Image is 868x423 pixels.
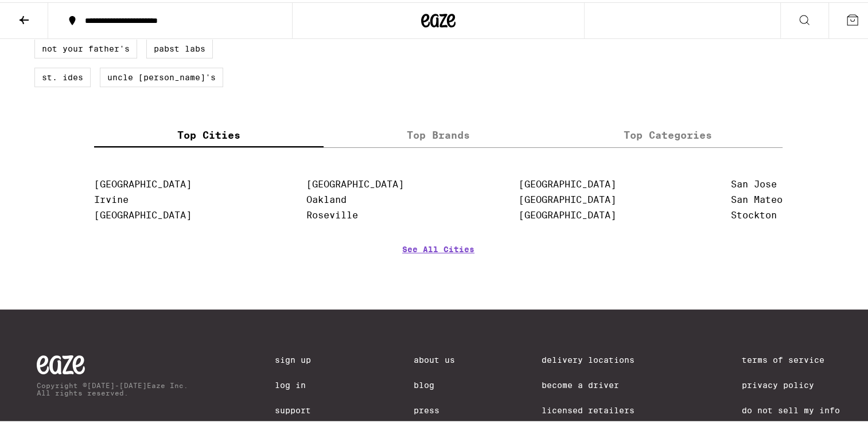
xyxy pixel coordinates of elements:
a: Log In [275,378,326,387]
label: Not Your Father's [34,37,137,56]
a: Terms of Service [742,353,840,362]
a: [GEOGRAPHIC_DATA] [94,207,192,218]
div: tabs [94,120,783,146]
a: [GEOGRAPHIC_DATA] [519,192,616,203]
a: Licensed Retailers [542,404,655,413]
a: Roseville [306,207,358,218]
a: See All Cities [402,242,474,285]
a: [GEOGRAPHIC_DATA] [519,177,616,187]
a: Do Not Sell My Info [742,404,840,413]
a: Become a Driver [542,378,655,387]
a: Oakland [306,192,347,203]
label: Top Categories [553,120,783,145]
a: San Jose [731,177,777,187]
a: Delivery Locations [542,353,655,362]
a: Sign Up [275,353,326,362]
label: Top Cities [94,120,324,145]
a: Press [414,404,455,413]
a: Stockton [731,207,777,218]
span: Hi. Need any help? [7,8,83,17]
a: Blog [414,378,455,387]
label: Uncle [PERSON_NAME]'s [100,65,223,85]
label: Pabst Labs [146,37,213,56]
p: Copyright © [DATE]-[DATE] Eaze Inc. All rights reserved. [37,379,188,394]
label: Top Brands [324,120,553,145]
a: Support [275,404,326,413]
a: [GEOGRAPHIC_DATA] [94,177,192,187]
a: Privacy Policy [742,378,840,387]
a: [GEOGRAPHIC_DATA] [306,177,404,187]
a: Irvine [94,192,129,203]
label: St. Ides [34,65,91,85]
a: About Us [414,353,455,362]
a: San Mateo [731,192,783,203]
a: [GEOGRAPHIC_DATA] [519,207,616,218]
